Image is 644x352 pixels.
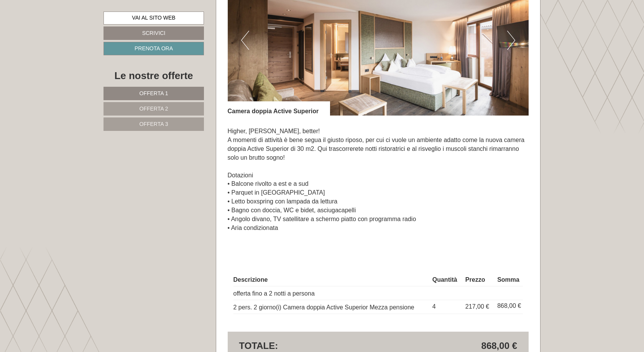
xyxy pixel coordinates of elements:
td: 2 pers. 2 giorno(i) Camera doppia Active Superior Mezza pensione [233,300,429,314]
th: Somma [494,274,523,286]
th: Descrizione [233,274,429,286]
td: 868,00 € [494,300,523,314]
th: Prezzo [462,274,494,286]
span: Offerta 2 [140,106,168,112]
span: 217,00 € [465,303,489,310]
a: Scrivici [103,26,204,40]
a: Prenota ora [103,42,204,55]
td: 4 [429,300,462,314]
span: Offerta 3 [140,121,168,127]
button: Next [507,31,515,50]
button: Previous [241,31,249,50]
td: offerta fino a 2 notti a persona [233,286,429,300]
div: Camera doppia Active Superior [228,101,330,116]
a: Vai al sito web [103,12,204,25]
span: Offerta 1 [140,90,168,96]
div: Le nostre offerte [103,69,204,83]
th: Quantità [429,274,462,286]
p: Higher, [PERSON_NAME], better! A momenti di attività è bene segua il giusto riposo, per cui ci vu... [228,127,529,241]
